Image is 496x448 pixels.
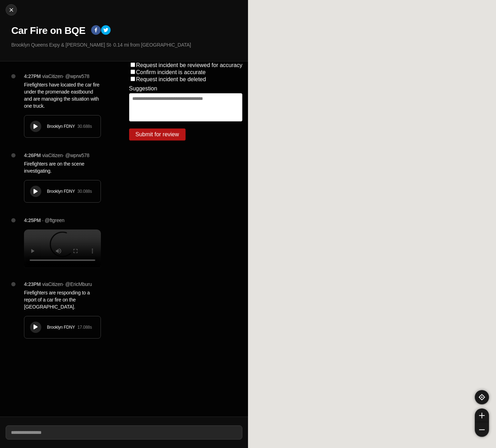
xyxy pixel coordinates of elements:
[136,62,243,68] label: Request incident be reviewed for accuracy
[129,85,157,92] label: Suggestion
[47,124,78,129] div: Brooklyn FDNY
[6,4,17,16] button: cancel
[42,217,65,224] p: · @ftgreen
[24,217,41,224] p: 4:25PM
[24,281,41,288] p: 4:23PM
[479,413,485,418] img: zoom-in
[78,324,92,330] div: 17.088 s
[479,394,485,400] img: recenter
[129,129,186,141] button: Submit for review
[47,189,78,194] div: Brooklyn FDNY
[136,69,206,75] label: Confirm incident is accurate
[475,423,489,437] button: zoom-out
[479,427,485,432] img: zoom-out
[24,160,101,174] p: Firefighters are on the scene investigating.
[42,152,90,159] p: via Citizen · @ wprw578
[101,25,111,36] button: twitter
[91,25,101,36] button: facebook
[11,24,85,37] h1: Car Fire on BQE
[11,41,242,48] p: Brooklyn Queens Expy & [PERSON_NAME] St · 0.14 mi from [GEOGRAPHIC_DATA]
[24,81,101,109] p: Firefighters have located the car fire under the promenade eastbound and are managing the situati...
[78,189,92,194] div: 30.088 s
[475,408,489,423] button: zoom-in
[8,6,15,13] img: cancel
[136,76,206,82] label: Request incident be deleted
[42,281,92,288] p: via Citizen · @ EricMburu
[47,324,78,330] div: Brooklyn FDNY
[24,73,41,80] p: 4:27PM
[42,73,90,80] p: via Citizen · @ wprw578
[24,152,41,159] p: 4:26PM
[475,390,489,404] button: recenter
[78,124,92,129] div: 30.688 s
[24,289,101,310] p: Firefighters are responding to a report of a car fire on the [GEOGRAPHIC_DATA].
